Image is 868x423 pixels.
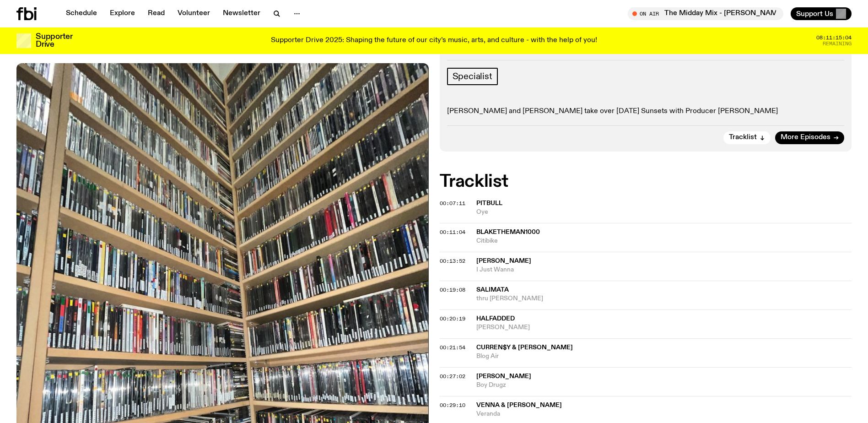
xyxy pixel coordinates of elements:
[791,7,852,20] button: Support Us
[476,237,852,245] span: Citibike
[476,315,515,322] span: halfadded
[440,345,465,350] button: 00:21:54
[440,228,465,236] span: 00:11:04
[440,257,465,265] span: 00:13:52
[816,35,852,40] span: 08:11:15:04
[781,134,830,141] span: More Episodes
[440,286,465,293] span: 00:19:08
[476,200,502,206] span: Pitbull
[60,7,102,20] a: Schedule
[440,259,465,264] button: 00:13:52
[723,131,771,144] button: Tracklist
[476,266,852,274] span: I Just Wanna
[628,7,783,20] button: On AirThe Midday Mix - [PERSON_NAME]
[796,10,833,18] span: Support Us
[447,68,498,85] a: Specialist
[217,7,266,20] a: Newsletter
[440,200,465,207] span: 00:07:11
[476,258,531,264] span: [PERSON_NAME]
[440,373,465,380] span: 00:27:02
[476,344,573,351] span: Curren$y & [PERSON_NAME]
[271,37,597,45] p: Supporter Drive 2025: Shaping the future of our city’s music, arts, and culture - with the help o...
[440,315,465,322] span: 00:20:19
[447,107,845,116] p: [PERSON_NAME] and [PERSON_NAME] take over [DATE] Sunsets with Producer [PERSON_NAME]
[440,230,465,235] button: 00:11:04
[476,294,852,303] span: thru [PERSON_NAME]
[476,402,562,408] span: Venna & [PERSON_NAME]
[440,403,465,408] button: 00:29:10
[36,33,72,49] h3: Supporter Drive
[453,71,492,81] span: Specialist
[476,381,852,390] span: Boy Drugz
[476,287,509,293] span: SALIMATA
[476,208,852,217] span: Oye
[823,41,852,46] span: Remaining
[775,131,844,144] a: More Episodes
[440,344,465,351] span: 00:21:54
[729,134,757,141] span: Tracklist
[476,323,852,332] span: [PERSON_NAME]
[476,352,852,361] span: Blog Air
[172,7,216,20] a: Volunteer
[142,7,170,20] a: Read
[476,229,540,235] span: Blaketheman1000
[476,373,531,380] span: [PERSON_NAME]
[440,316,465,321] button: 00:20:19
[440,374,465,379] button: 00:27:02
[440,201,465,206] button: 00:07:11
[440,174,852,190] h2: Tracklist
[476,410,852,418] span: Veranda
[104,7,140,20] a: Explore
[440,401,465,409] span: 00:29:10
[440,287,465,293] button: 00:19:08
